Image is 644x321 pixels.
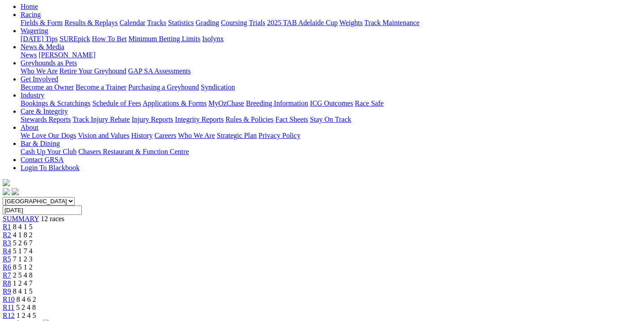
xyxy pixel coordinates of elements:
a: R6 [3,263,11,271]
a: R9 [3,287,11,295]
img: twitter.svg [12,188,19,195]
a: Minimum Betting Limits [128,35,200,43]
a: R12 [3,312,15,319]
a: Fields & Form [21,19,63,26]
a: Get Involved [21,75,58,83]
a: R1 [3,223,11,231]
span: 1 2 4 7 [13,279,33,287]
span: 4 1 8 2 [13,231,33,239]
a: Racing [21,11,41,18]
div: Wagering [21,35,640,43]
a: Results & Replays [64,19,118,26]
img: facebook.svg [3,188,10,195]
a: Syndication [201,83,235,91]
a: 2025 TAB Adelaide Cup [267,19,338,26]
a: Greyhounds as Pets [21,59,77,67]
a: R5 [3,255,11,263]
span: 5 2 6 7 [13,239,33,247]
a: Integrity Reports [175,116,224,123]
a: Contact GRSA [21,156,64,163]
a: Login To Blackbook [21,164,80,171]
a: Retire Your Greyhound [59,67,127,75]
a: [PERSON_NAME] [38,51,95,59]
a: Become an Owner [21,83,74,91]
span: 8 5 1 2 [13,263,33,271]
a: Careers [154,132,176,139]
a: Become a Trainer [76,83,127,91]
span: 8 4 1 5 [13,287,33,295]
span: 5 1 7 4 [13,247,33,255]
a: Trials [249,19,265,26]
a: We Love Our Dogs [21,132,76,139]
a: Schedule of Fees [92,99,141,107]
a: R7 [3,271,11,279]
input: Select date [3,205,82,215]
div: Care & Integrity [21,116,640,124]
div: Bar & Dining [21,148,640,156]
a: Stewards Reports [21,116,71,123]
a: Tracks [147,19,166,26]
a: News & Media [21,43,64,51]
a: Calendar [119,19,145,26]
a: Purchasing a Greyhound [128,83,199,91]
a: Home [21,3,38,10]
a: Coursing [221,19,247,26]
a: R2 [3,231,11,239]
img: logo-grsa-white.png [3,179,10,186]
a: Who We Are [178,132,215,139]
a: Vision and Values [78,132,129,139]
a: Applications & Forms [143,99,207,107]
div: Greyhounds as Pets [21,67,640,75]
a: Who We Are [21,67,58,75]
a: Care & Integrity [21,107,68,115]
a: R3 [3,239,11,247]
span: 1 2 4 5 [17,312,36,319]
span: 7 1 2 3 [13,255,33,263]
a: Bar & Dining [21,140,60,147]
a: About [21,124,38,131]
a: SUMMARY [3,215,39,223]
a: Grading [196,19,219,26]
span: 12 races [41,215,64,223]
a: Track Maintenance [364,19,419,26]
a: Strategic Plan [217,132,257,139]
span: 2 5 4 8 [13,271,33,279]
a: R8 [3,279,11,287]
a: R10 [3,295,15,303]
a: Race Safe [355,99,383,107]
a: Chasers Restaurant & Function Centre [78,148,189,155]
a: Track Injury Rebate [72,116,130,123]
div: News & Media [21,51,640,59]
a: Weights [339,19,363,26]
a: News [21,51,37,59]
a: Fact Sheets [275,116,308,123]
div: About [21,132,640,140]
span: 8 4 1 5 [13,223,33,231]
a: History [131,132,153,139]
span: 8 4 6 2 [17,295,36,303]
a: Statistics [168,19,194,26]
a: Rules & Policies [225,116,274,123]
a: Privacy Policy [258,132,301,139]
a: R4 [3,247,11,255]
div: Industry [21,99,640,107]
a: R11 [3,304,14,311]
a: [DATE] Tips [21,35,58,43]
a: ICG Outcomes [310,99,353,107]
a: Injury Reports [131,116,173,123]
a: Bookings & Scratchings [21,99,90,107]
a: Stay On Track [310,116,351,123]
a: Isolynx [202,35,224,43]
a: Industry [21,91,44,99]
div: Get Involved [21,83,640,91]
